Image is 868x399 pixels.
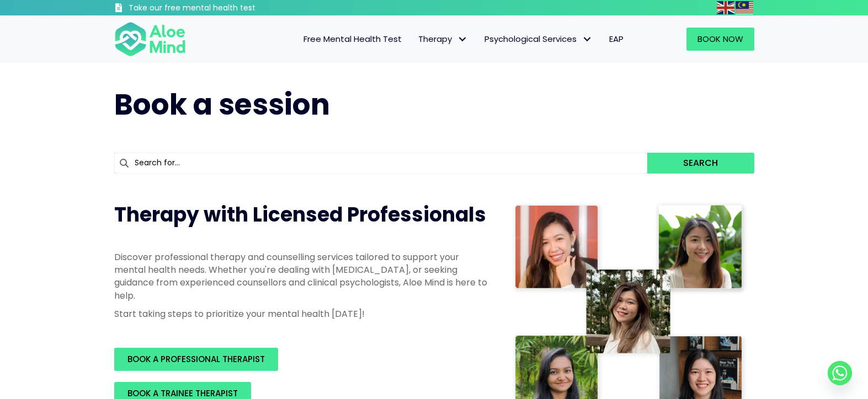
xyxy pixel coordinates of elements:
[828,361,852,385] a: Whatsapp
[579,31,595,47] span: Psychological Services: submenu
[476,28,601,51] a: Psychological ServicesPsychological Services: submenu
[717,1,736,14] a: English
[601,28,632,51] a: EAP
[114,201,486,229] span: Therapy with Licensed Professionals
[114,153,648,174] input: Search for...
[484,33,593,45] span: Psychological Services
[114,84,330,125] span: Book a session
[736,1,753,14] img: ms
[686,28,754,51] a: Book Now
[114,348,278,371] a: BOOK A PROFESSIONAL THERAPIST
[295,28,410,51] a: Free Mental Health Test
[410,28,476,51] a: TherapyTherapy: submenu
[114,308,489,320] p: Start taking steps to prioritize your mental health [DATE]!
[129,3,315,14] h3: Take our free mental health test
[200,28,632,51] nav: Menu
[127,387,238,399] span: BOOK A TRAINEE THERAPIST
[455,31,471,47] span: Therapy: submenu
[736,1,754,14] a: Malay
[114,251,489,302] p: Discover professional therapy and counselling services tailored to support your mental health nee...
[697,33,743,45] span: Book Now
[127,353,265,365] span: BOOK A PROFESSIONAL THERAPIST
[717,1,734,14] img: en
[647,153,754,174] button: Search
[418,33,468,45] span: Therapy
[114,3,315,15] a: Take our free mental health test
[303,33,402,45] span: Free Mental Health Test
[114,21,186,57] img: Aloe mind Logo
[609,33,624,45] span: EAP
